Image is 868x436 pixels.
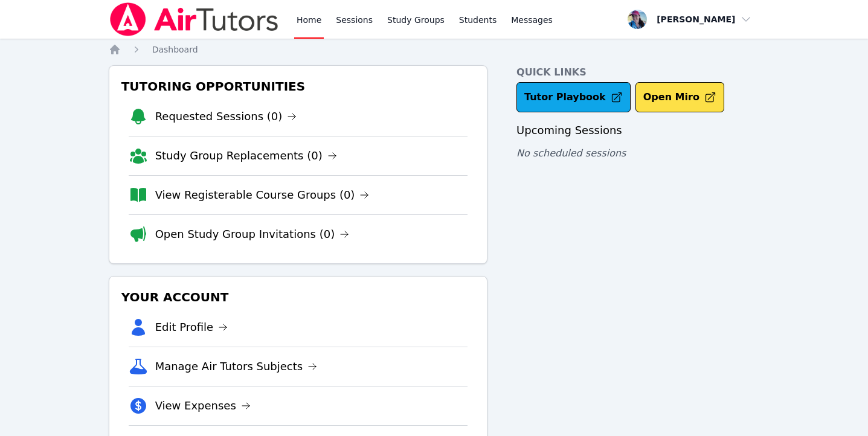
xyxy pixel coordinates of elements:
a: Edit Profile [155,319,228,336]
span: No scheduled sessions [516,147,626,159]
a: View Registerable Course Groups (0) [155,187,370,204]
img: Air Tutors [109,2,280,36]
h4: Quick Links [516,65,759,80]
a: View Expenses [155,397,251,414]
a: Open Study Group Invitations (0) [155,226,350,243]
h3: Tutoring Opportunities [119,75,477,97]
span: Messages [511,14,553,26]
nav: Breadcrumb [109,43,760,56]
a: Study Group Replacements (0) [155,147,337,164]
a: Manage Air Tutors Subjects [155,358,318,375]
a: Dashboard [152,43,198,56]
a: Requested Sessions (0) [155,108,297,125]
a: Tutor Playbook [516,82,631,112]
h3: Your Account [119,286,477,308]
span: Dashboard [152,45,198,54]
h3: Upcoming Sessions [516,122,759,139]
button: Open Miro [635,82,724,112]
